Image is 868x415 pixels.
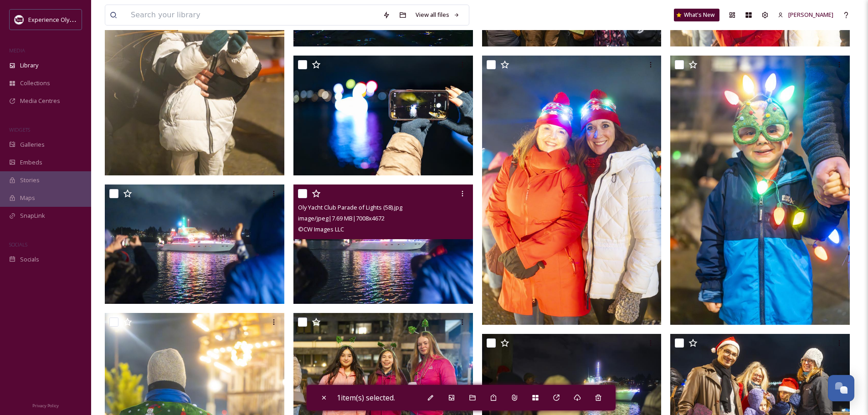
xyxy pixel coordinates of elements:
a: What's New [674,9,719,21]
img: download.jpeg [15,15,24,24]
span: 1 item(s) selected. [337,393,395,403]
a: View all files [411,6,464,24]
span: Oly Yacht Club Parade of Lights (58).jpg [298,203,402,211]
img: Oly Yacht Club Parade of Lights (17).jpg [482,56,662,325]
span: image/jpeg | 7.69 MB | 7008 x 4672 [298,214,385,222]
span: Collections [20,79,50,87]
span: SOCIALS [9,241,27,248]
img: Oly Yacht Club Parade of Lights (35).jpg [670,56,850,325]
a: Privacy Policy [32,400,59,410]
span: Media Centres [20,97,60,105]
a: [PERSON_NAME] [773,6,838,24]
span: WIDGETS [9,126,30,133]
img: Oly Yacht Club Parade of Lights (25).jpg [105,184,284,304]
span: Experience Olympia [28,15,82,24]
span: Embeds [20,158,42,167]
span: Privacy Policy [32,403,59,409]
button: Open Chat [828,375,854,401]
span: © CW Images LLC [298,225,344,233]
span: Galleries [20,140,45,149]
img: Oly Yacht Club Parade of Lights (58).jpg [293,184,473,304]
span: Stories [20,176,40,184]
span: [PERSON_NAME] [788,10,833,19]
span: Socials [20,255,39,264]
span: Library [20,61,38,70]
span: Maps [20,194,35,202]
input: Search your library [126,5,378,25]
span: SnapLink [20,211,45,220]
span: MEDIA [9,47,25,54]
img: Oly Yacht Club Parade of Lights (19).jpg [293,56,473,175]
